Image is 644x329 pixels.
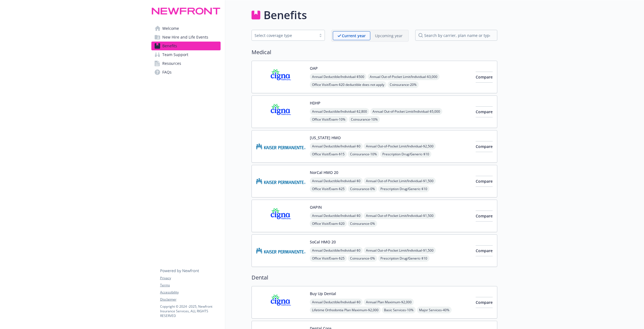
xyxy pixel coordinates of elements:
[378,185,429,192] span: Prescription Drug/Generic - $10
[160,304,220,318] p: Copyright © 2024 - 2025 , Newfront Insurance Services, ALL RIGHTS RESERVED
[364,247,436,254] span: Annual Out-of-Pocket Limit/Individual - $1,500
[310,100,320,106] button: HDHP
[364,143,436,150] span: Annual Out-of-Pocket Limit/Individual - $2,500
[476,109,493,114] span: Compare
[364,177,436,184] span: Annual Out-of-Pocket Limit/Individual - $1,500
[310,108,369,115] span: Annual Deductible/Individual - $2,800
[476,300,493,305] span: Compare
[476,297,493,308] button: Compare
[364,212,436,219] span: Annual Out-of-Pocket Limit/Individual - $1,500
[151,59,221,68] a: Resources
[375,33,403,39] p: Upcoming year
[162,50,188,59] span: Team Support
[476,213,493,219] span: Compare
[151,50,221,59] a: Team Support
[476,179,493,184] span: Compare
[310,255,347,262] span: Office Visit/Exam - $25
[160,297,220,302] a: Disclaimer
[310,177,363,184] span: Annual Deductible/Individual - $0
[310,185,347,192] span: Office Visit/Exam - $25
[160,283,220,288] a: Terms
[364,299,414,305] span: Annual Plan Maximum - $2,000
[476,106,493,117] button: Compare
[256,170,305,193] img: Kaiser Permanente Insurance Company carrier logo
[162,24,179,33] span: Welcome
[310,291,336,296] button: Buy Up Dental
[349,116,380,123] span: Coinsurance - 10%
[256,65,305,89] img: CIGNA carrier logo
[256,100,305,123] img: CIGNA carrier logo
[310,220,347,227] span: Office Visit/Exam - $20
[252,273,497,282] h2: Dental
[476,72,493,83] button: Compare
[476,211,493,222] button: Compare
[476,176,493,187] button: Compare
[151,24,221,33] a: Welcome
[368,73,440,80] span: Annual Out-of-Pocket Limit/Individual - $3,000
[378,255,429,262] span: Prescription Drug/Generic - $10
[348,255,377,262] span: Coinsurance - 0%
[151,42,221,50] a: Benefits
[310,170,338,175] button: NorCal HMO 20
[348,151,379,158] span: Coinsurance - 10%
[310,151,347,158] span: Office Visit/Exam - $15
[162,33,208,42] span: New Hire and Life Events
[342,33,366,39] p: Current year
[476,245,493,256] button: Compare
[310,307,381,313] span: Lifetime Orthodontia Plan Maximum - $2,000
[151,68,221,77] a: FAQs
[310,65,318,71] button: OAP
[310,135,341,141] button: [US_STATE] HMO
[252,48,497,56] h2: Medical
[476,141,493,152] button: Compare
[417,307,452,313] span: Major Services - 40%
[256,204,305,228] img: CIGNA carrier logo
[310,299,363,305] span: Annual Deductible/Individual - $0
[256,135,305,158] img: Kaiser Permanente Insurance Company carrier logo
[476,248,493,253] span: Compare
[162,42,177,50] span: Benefits
[264,7,307,23] h1: Benefits
[310,73,366,80] span: Annual Deductible/Individual - $500
[256,291,305,314] img: CIGNA carrier logo
[162,59,181,68] span: Resources
[151,33,221,42] a: New Hire and Life Events
[310,239,336,245] button: SoCal HMO 20
[310,212,363,219] span: Annual Deductible/Individual - $0
[380,151,431,158] span: Prescription Drug/Generic - $10
[310,247,363,254] span: Annual Deductible/Individual - $0
[255,33,314,38] div: Select coverage type
[388,81,419,88] span: Coinsurance - 20%
[162,68,172,77] span: FAQs
[160,290,220,295] a: Accessibility
[310,143,363,150] span: Annual Deductible/Individual - $0
[476,74,493,80] span: Compare
[415,30,497,41] input: search by carrier, plan name or type
[256,239,305,262] img: Kaiser Permanente Insurance Company carrier logo
[348,220,377,227] span: Coinsurance - 0%
[370,108,442,115] span: Annual Out-of-Pocket Limit/Individual - $5,000
[476,144,493,149] span: Compare
[382,307,416,313] span: Basic Services - 10%
[160,276,220,281] a: Privacy
[310,204,322,210] button: OAPIN
[348,185,377,192] span: Coinsurance - 0%
[310,81,386,88] span: Office Visit/Exam - $20 deductible does not apply
[310,116,348,123] span: Office Visit/Exam - 10%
